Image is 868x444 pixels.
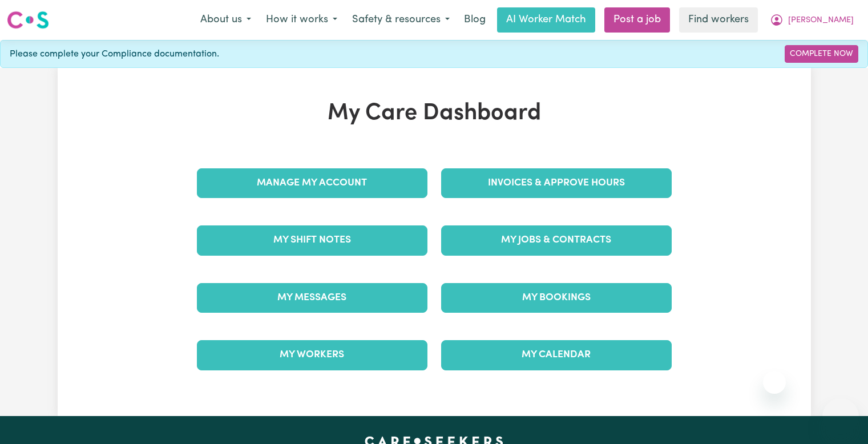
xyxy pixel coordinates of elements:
a: Post a job [604,7,670,33]
a: AI Worker Match [497,7,595,33]
a: My Shift Notes [197,225,427,255]
iframe: Button to launch messaging window [822,398,859,435]
a: Blog [457,7,492,33]
a: Find workers [679,7,758,33]
a: Complete Now [785,45,858,63]
a: My Bookings [441,283,672,313]
button: My Account [762,8,861,32]
img: Careseekers logo [7,10,49,30]
a: My Jobs & Contracts [441,225,672,255]
iframe: Close message [763,371,786,394]
a: Manage My Account [197,168,427,198]
a: Careseekers logo [7,7,49,33]
a: My Calendar [441,340,672,370]
button: About us [193,8,259,32]
a: My Messages [197,283,427,313]
a: My Workers [197,340,427,370]
a: Invoices & Approve Hours [441,168,672,198]
span: [PERSON_NAME] [788,14,854,27]
button: Safety & resources [345,8,457,32]
h1: My Care Dashboard [190,100,679,127]
button: How it works [259,8,345,32]
span: Please complete your Compliance documentation. [10,47,219,61]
